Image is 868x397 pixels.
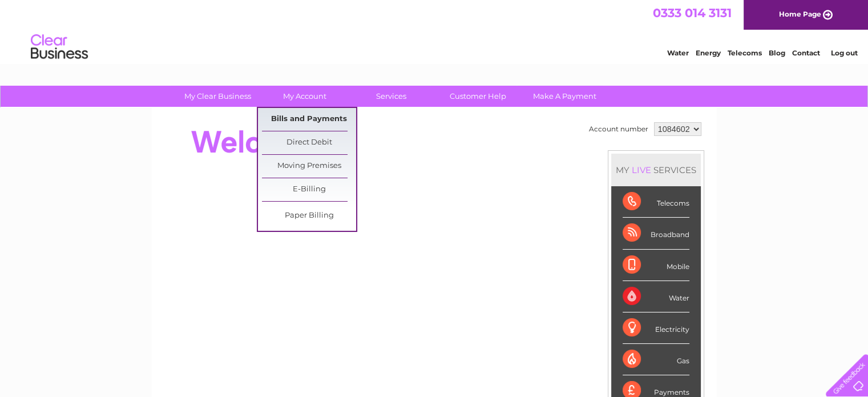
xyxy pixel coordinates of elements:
div: Gas [623,344,689,375]
a: E-Billing [262,178,356,201]
div: MY SERVICES [611,154,701,186]
a: Make A Payment [518,86,612,107]
a: Water [667,49,689,57]
a: Contact [792,49,820,57]
a: 0333 014 3131 [653,6,732,20]
a: Moving Premises [262,155,356,178]
a: Log out [830,49,857,57]
a: Energy [696,49,721,57]
a: My Clear Business [171,86,265,107]
a: Services [344,86,438,107]
div: Mobile [623,250,689,281]
a: Bills and Payments [262,108,356,131]
a: Customer Help [431,86,525,107]
a: Blog [769,49,785,57]
div: Broadband [623,218,689,249]
div: Clear Business is a trading name of Verastar Limited (registered in [GEOGRAPHIC_DATA] No. 3667643... [165,6,704,55]
a: Paper Billing [262,204,356,227]
img: logo.png [30,30,88,65]
a: Direct Debit [262,131,356,154]
div: LIVE [629,165,653,175]
a: My Account [257,86,352,107]
a: Telecoms [728,49,762,57]
div: Telecoms [623,186,689,218]
div: Electricity [623,312,689,344]
td: Account number [586,119,651,139]
div: Water [623,281,689,312]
